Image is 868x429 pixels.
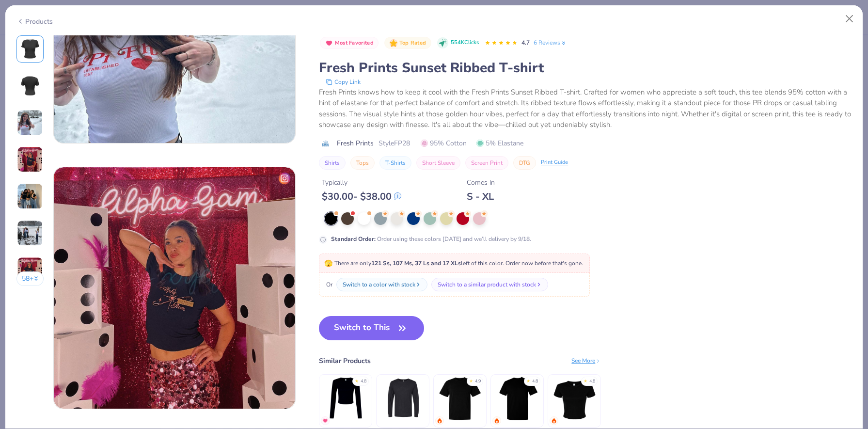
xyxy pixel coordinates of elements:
[331,235,376,243] strong: Standard Order :
[371,259,461,267] strong: 121 Ss, 107 Ms, 37 Ls and 17 XLs
[323,376,369,422] img: Bella Canvas Ladies' Micro Ribbed Long Sleeve Baby Tee
[17,110,43,136] img: User generated content
[467,191,495,203] div: S - XL
[494,418,500,424] img: trending.gif
[331,235,531,243] div: Order using these colors [DATE] and we’ll delivery by 9/18.
[416,156,460,170] button: Short Sleeve
[438,280,536,289] div: Switch to a similar product with stock
[319,316,424,340] button: Switch to This
[361,378,366,385] div: 4.8
[379,138,410,148] span: Style FP28
[384,37,431,49] button: Badge Button
[467,177,495,188] div: Comes In
[526,378,530,382] div: ★
[584,378,587,382] div: ★
[319,140,332,147] img: brand logo
[380,376,426,422] img: Bella + Canvas Triblend Long Sleeve Tee - 3513
[279,173,290,184] img: insta-icon.png
[437,376,483,422] img: Comfort Colors Adult Heavyweight T-Shirt
[513,156,536,170] button: DTG
[319,87,852,130] div: Fresh Prints knows how to keep it cool with the Fresh Prints Sunset Ribbed T-shirt. Crafted for w...
[399,40,426,46] span: Top Rated
[17,146,43,173] img: User generated content
[319,156,346,170] button: Shirts
[323,77,363,87] button: copy to clipboard
[355,378,359,382] div: ★
[322,418,328,424] img: MostFav.gif
[320,37,379,49] button: Badge Button
[469,378,473,382] div: ★
[322,177,401,188] div: Typically
[451,39,479,47] span: 554K Clicks
[319,59,852,77] div: Fresh Prints Sunset Ribbed T-shirt
[16,16,53,27] div: Products
[571,356,601,365] div: See More
[589,378,595,385] div: 4.8
[17,183,43,209] img: User generated content
[840,10,859,28] button: Close
[532,378,538,385] div: 4.8
[421,138,467,148] span: 95% Cotton
[465,156,508,170] button: Screen Print
[534,38,567,47] a: 6 Reviews
[322,191,401,203] div: $ 30.00 - $ 38.00
[324,259,332,268] span: 🫣
[337,138,374,148] span: Fresh Prints
[17,257,43,283] img: User generated content
[335,40,374,46] span: Most Favorited
[551,418,557,424] img: trending.gif
[324,280,332,289] span: Or
[343,280,415,289] div: Switch to a color with stock
[324,259,583,267] span: There are only left of this color. Order now before that's gone.
[437,418,442,424] img: trending.gif
[336,278,427,291] button: Switch to a color with stock
[18,37,42,61] img: Front
[552,376,598,422] img: Bella + Canvas Ladies' Micro Ribbed Baby Tee
[319,356,371,366] div: Similar Products
[379,156,411,170] button: T-Shirts
[541,159,568,167] div: Print Guide
[350,156,375,170] button: Tops
[16,271,44,286] button: 58+
[476,138,523,148] span: 5% Elastane
[485,35,518,51] div: 4.7 Stars
[521,39,530,47] span: 4.7
[54,167,295,409] img: 5f259a9e-66ad-4571-b69b-3e90a613f525
[475,378,481,385] div: 4.9
[390,39,397,47] img: Top Rated sort
[431,278,548,291] button: Switch to a similar product with stock
[325,39,333,47] img: Most Favorited sort
[494,376,540,422] img: Gildan Adult Heavy Cotton T-Shirt
[18,74,42,97] img: Back
[17,220,43,246] img: User generated content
